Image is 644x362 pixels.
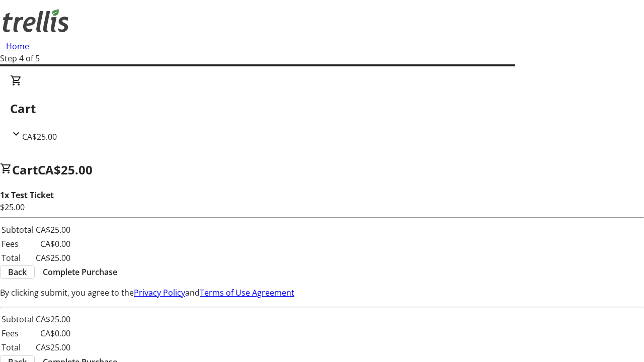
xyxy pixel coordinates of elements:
span: Cart [12,161,38,178]
td: Fees [1,327,34,340]
td: Subtotal [1,313,34,326]
span: Back [8,266,27,278]
td: CA$25.00 [35,313,71,326]
div: CartCA$25.00 [10,74,634,143]
span: CA$25.00 [38,161,93,178]
td: CA$25.00 [35,223,71,236]
button: Complete Purchase [35,266,125,278]
td: Subtotal [1,223,34,236]
td: Total [1,341,34,354]
td: Fees [1,237,34,250]
td: CA$0.00 [35,327,71,340]
h2: Cart [10,100,634,118]
td: Total [1,251,34,264]
a: Terms of Use Agreement [200,287,294,298]
td: CA$0.00 [35,237,71,250]
td: CA$25.00 [35,251,71,264]
a: Privacy Policy [134,287,185,298]
span: Complete Purchase [43,266,117,278]
span: CA$25.00 [22,131,57,142]
td: CA$25.00 [35,341,71,354]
